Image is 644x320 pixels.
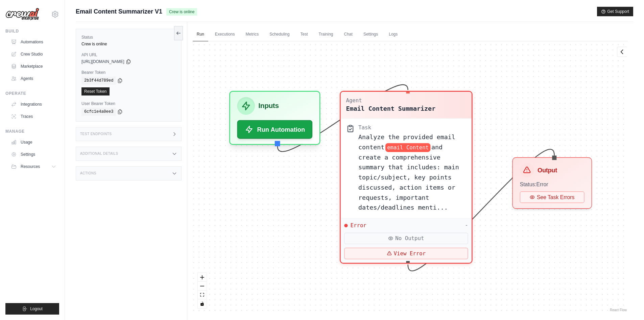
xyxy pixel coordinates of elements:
div: OutputStatus:ErrorSee Task Errors [512,157,592,209]
a: Marketplace [8,61,59,72]
label: Status [81,35,176,40]
div: AgentEmail Content SummarizerTaskAnalyze the provided email contentemail Contentand create a comp... [340,91,473,263]
g: Edge from inputsNode to a53d151d9e0ce0538be46037091ae885 [278,85,408,151]
a: Integrations [8,99,59,110]
a: Settings [359,27,382,42]
div: Operate [5,91,59,96]
a: Logs [385,27,402,42]
a: Metrics [242,27,263,42]
a: Crew Studio [8,49,59,60]
button: zoom in [198,273,207,282]
a: Automations [8,37,59,47]
div: Agent [346,97,435,104]
button: View Error [344,248,468,259]
a: Training [315,27,337,42]
span: Analyze the provided email content [358,133,455,151]
span: Crew is online [166,8,197,16]
h3: Output [538,166,557,174]
span: Email Content Summarizer V1 [76,7,162,16]
g: Edge from a53d151d9e0ce0538be46037091ae885 to outputNode [408,149,554,271]
div: Analyze the provided email content {email Content} and create a comprehensive summary that includ... [358,132,466,213]
a: Settings [8,149,59,160]
div: Email Content Summarizer [346,104,435,113]
span: Resources [21,164,40,169]
button: Get Support [597,7,633,16]
a: React Flow attribution [610,308,627,312]
code: 6cfc1e4a0ee3 [81,108,116,116]
a: Test [296,27,312,42]
div: Build [5,28,59,34]
a: Traces [8,111,59,122]
h3: Test Endpoints [80,132,112,136]
button: Run Automation [237,120,312,139]
button: zoom out [198,282,207,291]
div: - [465,222,468,229]
span: Status: Error [520,181,548,187]
a: Usage [8,137,59,148]
button: Resources [8,161,59,172]
code: 2b3f44d789ed [81,77,116,85]
div: Crew is online [81,41,176,47]
label: User Bearer Token [81,101,176,106]
button: toggle interactivity [198,299,207,308]
label: Bearer Token [81,70,176,75]
a: Chat [340,27,357,42]
img: Logo [5,8,39,21]
button: See Task Errors [520,191,585,203]
button: fit view [198,291,207,299]
div: Task [358,124,371,131]
div: InputsRun Automation [229,91,320,145]
a: Agents [8,73,59,84]
a: Executions [211,27,239,42]
a: Run [193,27,208,42]
a: Reset Token [81,87,110,95]
span: Logout [30,306,43,312]
span: email Content [385,143,430,152]
button: Logout [5,303,59,315]
span: [URL][DOMAIN_NAME] [81,59,124,64]
div: Manage [5,129,59,134]
h3: Inputs [258,101,279,111]
a: Scheduling [265,27,293,42]
h3: Additional Details [80,152,118,156]
div: React Flow controls [198,273,207,308]
span: and create a comprehensive summary that includes: main topic/subject, key points discussed, actio... [358,144,459,211]
span: Error [350,222,366,229]
h3: Actions [80,171,96,175]
label: API URL [81,52,176,58]
button: No Output [344,233,468,244]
